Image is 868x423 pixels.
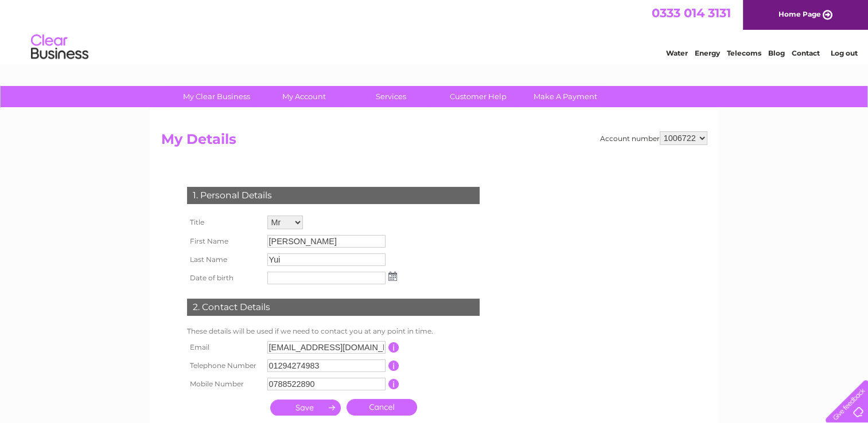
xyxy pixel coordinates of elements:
[184,324,482,338] td: These details will be used if we need to contact you at any point in time.
[388,272,397,281] img: ...
[431,86,526,107] a: Customer Help
[184,250,264,269] th: Last Name
[347,399,417,416] a: Cancel
[256,86,351,107] a: My Account
[169,86,264,107] a: My Clear Business
[187,187,480,204] div: 1. Personal Details
[184,269,264,287] th: Date of birth
[388,342,399,352] input: Information
[344,86,438,107] a: Services
[388,379,399,389] input: Information
[792,49,820,57] a: Contact
[768,49,785,57] a: Blog
[184,232,264,250] th: First Name
[164,6,706,56] div: Clear Business is a trading name of Verastar Limited (registered in [GEOGRAPHIC_DATA] No. 3667643...
[518,86,613,107] a: Make A Payment
[30,30,89,65] img: logo.png
[666,49,688,57] a: Water
[270,399,341,416] input: Submit
[184,375,264,393] th: Mobile Number
[187,299,480,316] div: 2. Contact Details
[388,361,399,371] input: Information
[184,213,264,232] th: Title
[652,6,731,20] a: 0333 014 3131
[184,357,264,375] th: Telephone Number
[830,49,857,57] a: Log out
[695,49,720,57] a: Energy
[600,131,707,145] div: Account number
[184,338,264,357] th: Email
[161,131,707,153] h2: My Details
[727,49,761,57] a: Telecoms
